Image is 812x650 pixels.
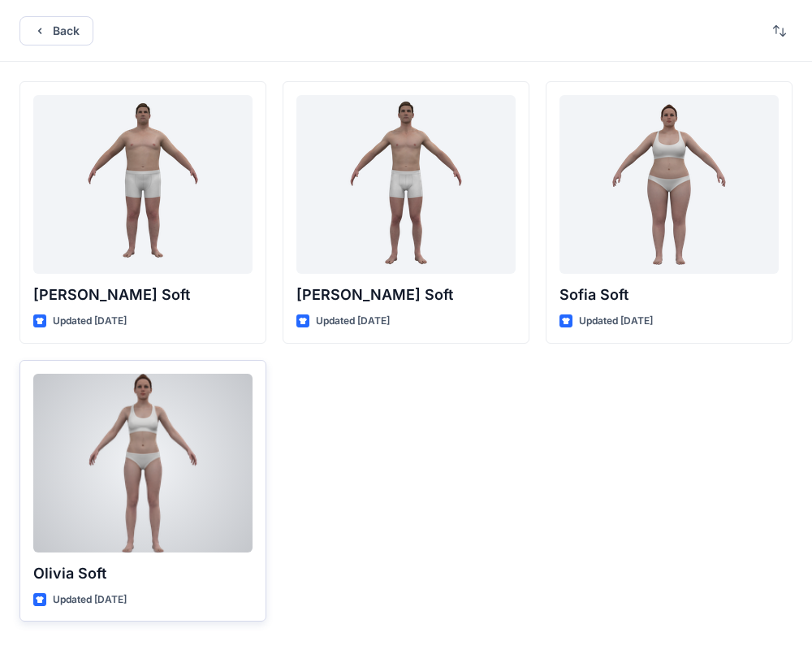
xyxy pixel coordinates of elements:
p: Updated [DATE] [53,313,127,330]
a: Olivia Soft [33,374,253,552]
p: Sofia Soft [559,284,779,306]
p: Olivia Soft [33,562,253,585]
p: Updated [DATE] [579,313,653,330]
a: Joseph Soft [33,95,253,274]
p: Updated [DATE] [53,591,127,609]
button: Back [19,16,93,45]
p: [PERSON_NAME] Soft [296,284,516,306]
a: Sofia Soft [559,95,779,274]
p: Updated [DATE] [316,313,390,330]
p: [PERSON_NAME] Soft [33,284,253,306]
a: Oliver Soft [296,95,516,274]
